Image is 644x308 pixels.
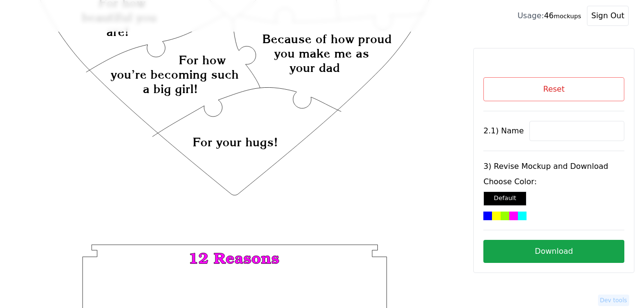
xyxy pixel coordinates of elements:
text: a big girl! [143,82,198,96]
text: For how [179,53,226,67]
small: mockups [554,12,581,20]
text: Because of how proud [262,32,392,46]
text: you make me as [274,46,369,60]
button: Dev tools [598,295,629,306]
text: you’re becoming such [111,67,239,82]
div: 46 [517,10,581,22]
span: Usage: [517,11,544,20]
small: Default [494,194,516,201]
text: For your hugs! [193,135,278,149]
button: Download [483,240,624,263]
button: Reset [483,77,624,101]
text: your dad [290,60,340,75]
label: 2.1) Name [483,125,524,137]
button: Sign Out [587,6,629,26]
label: 3) Revise Mockup and Download [483,161,624,172]
text: are! [106,24,129,39]
label: Choose Color: [483,176,624,188]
